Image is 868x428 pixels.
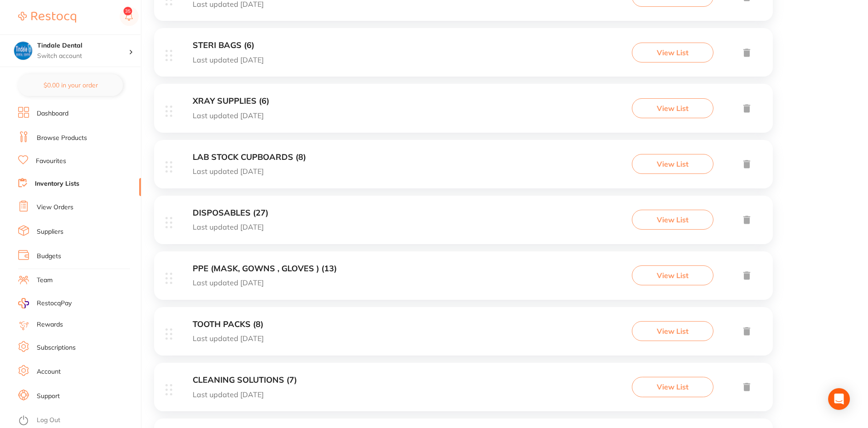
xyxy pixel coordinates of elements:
[632,210,713,230] button: View List
[37,367,61,376] a: Account
[37,203,73,212] a: View Orders
[193,208,268,218] h3: DISPOSABLES (27)
[18,298,29,308] img: RestocqPay
[193,41,264,50] h3: STERI BAGS (6)
[193,390,297,399] p: Last updated [DATE]
[632,377,713,397] button: View List
[193,223,268,231] p: Last updated [DATE]
[154,84,773,139] div: XRAY SUPPLIES (6)Last updated [DATE]View List
[154,251,773,307] div: PPE (MASK, GOWNS , GLOVES ) (13)Last updated [DATE]View List
[37,416,60,425] a: Log Out
[632,43,713,63] button: View List
[37,276,53,285] a: Team
[37,134,87,143] a: Browse Products
[193,167,306,175] p: Last updated [DATE]
[193,375,297,385] h3: CLEANING SOLUTIONS (7)
[37,227,63,236] a: Suppliers
[37,109,68,118] a: Dashboard
[37,299,72,308] span: RestocqPay
[154,363,773,418] div: CLEANING SOLUTIONS (7)Last updated [DATE]View List
[193,279,337,287] p: Last updated [DATE]
[632,265,713,285] button: View List
[18,298,72,308] a: RestocqPay
[828,388,850,410] div: Open Intercom Messenger
[154,196,773,251] div: DISPOSABLES (27)Last updated [DATE]View List
[193,264,337,274] h3: PPE (MASK, GOWNS , GLOVES ) (13)
[37,52,129,61] p: Switch account
[18,7,76,28] a: Restocq Logo
[37,320,63,329] a: Rewards
[632,98,713,118] button: View List
[154,140,773,196] div: LAB STOCK CUPBOARDS (8)Last updated [DATE]View List
[193,111,269,120] p: Last updated [DATE]
[632,154,713,174] button: View List
[14,42,32,60] img: Tindale Dental
[36,157,66,166] a: Favourites
[18,74,123,96] button: $0.00 in your order
[193,334,264,342] p: Last updated [DATE]
[18,414,138,428] button: Log Out
[154,307,773,363] div: TOOTH PACKS (8)Last updated [DATE]View List
[193,56,264,64] p: Last updated [DATE]
[632,321,713,341] button: View List
[37,252,61,261] a: Budgets
[37,392,60,401] a: Support
[18,12,76,23] img: Restocq Logo
[37,41,129,50] h4: Tindale Dental
[154,28,773,84] div: STERI BAGS (6)Last updated [DATE]View List
[37,343,76,352] a: Subscriptions
[193,320,264,329] h3: TOOTH PACKS (8)
[193,153,306,162] h3: LAB STOCK CUPBOARDS (8)
[193,96,269,106] h3: XRAY SUPPLIES (6)
[35,179,79,188] a: Inventory Lists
